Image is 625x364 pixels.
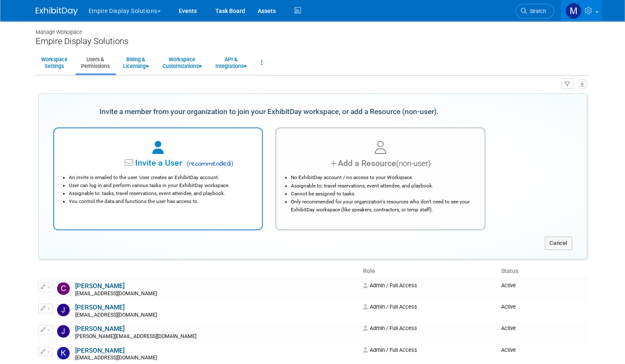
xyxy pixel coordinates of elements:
div: [EMAIL_ADDRESS][DOMAIN_NAME] [75,291,358,297]
span: Admin / Full Access [363,304,417,310]
li: Assignable to: tasks, travel reservations, event attendee, and playbook. [69,190,252,198]
span: recommended [184,159,233,169]
button: Cancel [545,237,572,250]
a: [PERSON_NAME] [75,325,125,333]
span: Invite a User [83,158,182,168]
div: Empire Display Solutions [36,36,590,47]
div: [PERSON_NAME][EMAIL_ADDRESS][DOMAIN_NAME] [75,333,358,340]
div: Invite a member from your organization to join your ExhibitDay workspace, or add a Resource (non-... [53,103,485,121]
img: Cecile Hollman [57,282,70,295]
div: [EMAIL_ADDRESS][DOMAIN_NAME] [75,355,358,361]
img: Jane Paolucci [57,304,70,316]
span: Admin / Full Access [363,282,417,289]
span: ) [231,159,233,167]
th: Role [360,264,498,278]
span: Admin / Full Access [363,325,417,331]
div: Add a Resource [287,157,474,169]
a: [PERSON_NAME] [75,282,125,290]
li: User can log in and perform various tasks in your ExhibitDay workspace. [69,182,252,190]
li: Cannot be assigned to tasks. [291,190,474,198]
span: Admin / Full Access [363,347,417,353]
a: [PERSON_NAME] [75,347,125,354]
a: Billing &Licensing [118,52,154,73]
a: WorkspaceCustomizations [157,52,207,73]
span: Search [527,8,546,14]
span: (non-user) [396,159,430,168]
img: Katelyn Hurlock [57,347,70,359]
span: Active [501,304,516,310]
a: WorkspaceSettings [36,52,73,73]
img: Jessica Luyster [57,325,70,338]
li: Assignable to: travel reservations, event attendee, and playbook. [291,182,474,190]
a: [PERSON_NAME] [75,304,125,311]
a: API &Integrations [210,52,252,73]
a: Search [515,4,554,18]
th: Status [498,264,587,278]
div: [EMAIL_ADDRESS][DOMAIN_NAME] [75,312,358,319]
li: No ExhibitDay account / no access to your Workspace. [291,174,474,182]
img: ExhibitDay [36,7,78,16]
img: Matt h [565,3,581,19]
span: Active [501,325,516,331]
li: You control the data and functions the user has access to. [69,198,252,205]
div: Manage Workspace [36,21,590,36]
a: Users &Permissions [76,52,115,73]
span: Active [501,347,516,353]
li: Only recommended for your organization's resources who don't need to see your ExhibitDay workspac... [291,198,474,214]
li: An invite is emailed to the user. User creates an ExhibitDay account. [69,174,252,182]
span: Active [501,282,516,289]
span: ( [187,159,189,167]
